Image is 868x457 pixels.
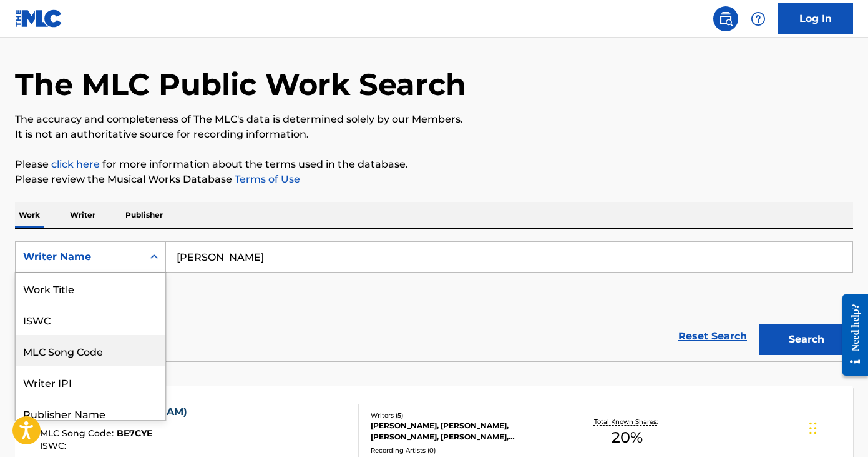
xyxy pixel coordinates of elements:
div: MLC Song Code [16,335,165,366]
img: MLC Logo [15,9,63,28]
p: Please review the Musical Works Database [15,172,853,187]
span: ISWC : [40,440,69,451]
div: Recording Artists ( 0 ) [371,446,558,455]
a: Reset Search [672,323,753,350]
div: Writer Name [23,249,135,264]
form: Search Form [15,241,853,361]
span: MLC Song Code : [40,428,117,439]
a: Public Search [713,6,738,31]
p: The accuracy and completeness of The MLC's data is determined solely by our Members. [15,112,853,127]
p: Please for more information about the terms used in the database. [15,157,853,172]
p: Work [15,202,44,228]
h1: The MLC Public Work Search [15,66,466,103]
div: Work Title [16,273,165,304]
p: Publisher [122,202,167,228]
div: Publisher Name [16,398,165,429]
button: Search [759,324,853,355]
span: BE7CYE [117,428,152,439]
img: help [751,11,766,26]
a: click here [51,158,100,170]
div: Writer IPI [16,366,165,398]
div: Drag [809,409,817,447]
p: Total Known Shares: [594,417,661,426]
div: Writers ( 5 ) [371,411,558,420]
p: Writer [66,202,99,228]
span: 20 % [612,426,643,449]
a: Log In [778,3,853,34]
iframe: Resource Center [833,284,868,385]
div: ISWC [16,304,165,335]
a: Terms of Use [232,173,300,185]
p: It is not an authoritative source for recording information. [15,127,853,142]
div: Help [746,6,771,31]
div: [PERSON_NAME], [PERSON_NAME], [PERSON_NAME], [PERSON_NAME], [PERSON_NAME] [371,420,558,443]
img: search [718,11,733,26]
iframe: Chat Widget [806,397,868,457]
